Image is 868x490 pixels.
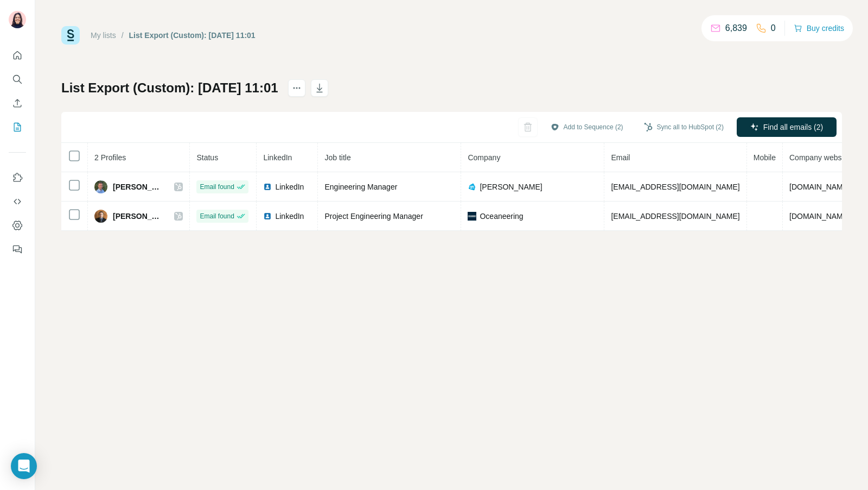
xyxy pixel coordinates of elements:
h1: List Export (Custom): [DATE] 11:01 [61,79,278,97]
span: [DOMAIN_NAME] [789,183,850,191]
button: Quick start [9,46,26,65]
span: LinkedIn [275,211,304,222]
span: Oceaneering [480,211,523,222]
li: / [122,30,124,41]
button: Sync all to HubSpot (2) [636,119,731,135]
img: Surfe Logo [61,26,80,45]
button: Use Surfe API [9,192,26,211]
button: My lists [9,117,26,137]
span: Company website [789,153,850,162]
a: My lists [91,31,116,40]
span: Project Engineering Manager [324,212,423,221]
span: Status [196,153,218,162]
button: Search [9,70,26,89]
button: Use Surfe on LinkedIn [9,168,26,187]
button: Add to Sequence (2) [543,119,631,135]
button: Enrich CSV [9,93,26,113]
div: Open Intercom Messenger [11,453,37,479]
button: Find all emails (2) [737,117,837,137]
span: LinkedIn [275,181,304,192]
img: Avatar [94,210,107,223]
span: Email found [200,182,234,192]
span: [DOMAIN_NAME] [789,212,850,221]
span: Mobile [754,153,776,162]
span: Email [611,153,630,162]
p: 6,839 [725,22,747,35]
span: [PERSON_NAME] [113,211,163,222]
button: actions [288,79,305,97]
span: [EMAIL_ADDRESS][DOMAIN_NAME] [611,212,739,221]
span: Job title [324,153,350,162]
span: Find all emails (2) [763,122,823,133]
span: [PERSON_NAME] [113,181,163,192]
img: company-logo [468,212,476,221]
span: Email found [200,211,234,221]
span: Company [468,153,500,162]
span: Engineering Manager [324,183,397,191]
p: 0 [771,22,776,35]
img: Avatar [9,11,26,28]
span: 2 Profiles [94,153,126,162]
span: [PERSON_NAME] [480,181,542,192]
img: LinkedIn logo [263,212,272,221]
span: [EMAIL_ADDRESS][DOMAIN_NAME] [611,183,739,191]
button: Buy credits [794,21,844,36]
button: Feedback [9,240,26,259]
img: company-logo [468,183,476,191]
img: LinkedIn logo [263,183,272,191]
img: Avatar [94,180,107,193]
button: Dashboard [9,216,26,235]
span: LinkedIn [263,153,292,162]
div: List Export (Custom): [DATE] 11:01 [129,30,256,41]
